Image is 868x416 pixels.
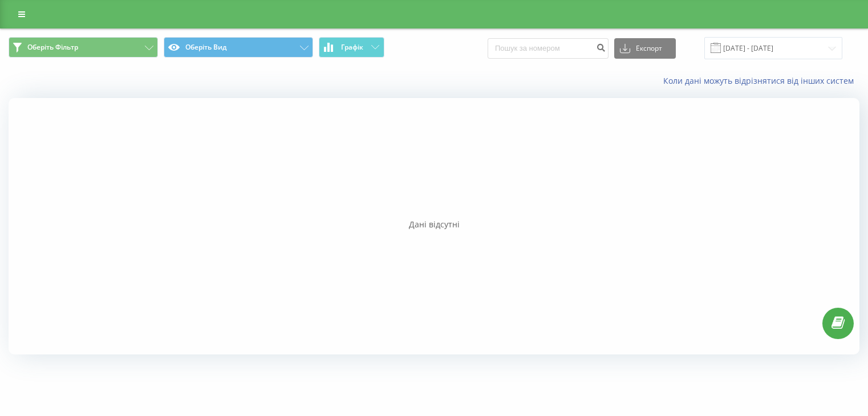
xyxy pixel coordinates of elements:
div: Дані відсутні [9,219,859,230]
button: Експорт [614,38,676,59]
span: Графік [341,43,363,51]
button: Оберіть Вид [164,37,313,58]
span: Оберіть Фільтр [27,43,78,52]
input: Пошук за номером [488,38,609,59]
button: Графік [319,37,384,58]
button: Оберіть Фільтр [9,37,158,58]
a: Коли дані можуть відрізнятися вiд інших систем [663,75,859,86]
